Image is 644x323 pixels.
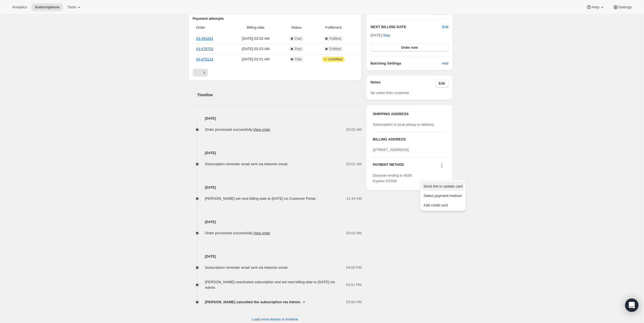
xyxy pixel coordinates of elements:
button: Tools [64,3,85,11]
span: [DATE] · 02:02 AM [231,36,280,41]
span: Fulfillment [313,25,354,30]
a: #3-470114 [196,57,213,61]
button: Select payment method [422,191,464,200]
span: Help [592,5,599,9]
span: Paid [295,47,301,51]
button: Send link to update card [422,182,464,191]
span: Edit [439,81,445,86]
h2: Payment attempts [193,16,357,21]
button: Help [583,3,608,11]
button: Subscriptions [31,3,63,11]
span: [DATE] · 02:01 AM [231,56,280,62]
button: Edit [442,24,448,30]
span: No notes from customer [370,91,409,95]
span: [PERSON_NAME] set next billing date to [DATE] on Customer Portal. [205,196,316,201]
span: [DATE] · [370,33,390,37]
a: #3-491051 [196,36,213,41]
button: Add [438,59,452,68]
h6: Batching Settings [370,61,442,66]
span: Tools [67,5,76,9]
span: [PERSON_NAME] reactivated subscription and set next billing date to [DATE] via Admin. [205,280,335,290]
span: Discover ending in 4039 Expires 5/2026 [373,173,411,183]
span: 03:51 PM [346,282,362,288]
button: Settings [609,3,635,11]
span: Subscription reminder email sent via Awtomic email. [205,162,289,166]
a: View order [253,231,270,235]
h4: [DATE] [188,150,362,156]
h4: [DATE] [188,219,362,225]
span: Analytics [12,5,27,9]
span: [DATE] · 02:03 AM [231,46,280,52]
th: Order [193,21,230,34]
span: Subscriptions [35,5,60,9]
div: Open Intercom Messenger [625,299,638,312]
span: 11:44 AM [346,196,362,201]
h3: PAYMENT METHOD [373,162,404,170]
span: Order now [401,45,418,50]
button: Next [200,69,208,77]
a: View order [253,127,270,132]
button: Analytics [9,3,30,11]
button: Order now [370,44,448,51]
span: Add [442,61,448,66]
nav: Pagination [193,69,357,77]
button: Add credit card [422,201,464,209]
span: Load more events in timeline [252,317,298,322]
span: Billing date [231,25,280,30]
span: Subscription reminder email sent via Awtomic email. [205,265,289,270]
h2: NEXT BILLING DATE [370,24,442,30]
span: Order processed successfully. [205,127,270,132]
span: [STREET_ADDRESS] [373,148,409,152]
h4: [DATE] [188,116,362,121]
span: Add credit card [423,203,448,207]
button: [PERSON_NAME] cancelled the subscription via Admin. [205,299,307,305]
span: Unfulfilled [328,57,343,61]
span: Send link to update card [423,184,462,188]
button: Edit [435,80,448,87]
span: Order processed successfully. [205,231,270,235]
span: Skip [383,33,390,38]
span: Select payment method [423,194,462,198]
span: Status [283,25,310,30]
span: [PERSON_NAME] cancelled the subscription via Admin. [205,299,301,305]
a: #3-478703 [196,47,213,51]
span: Fulfilled [329,36,341,41]
span: 02:03 AM [346,230,362,236]
h3: BILLING ADDRESS [373,137,446,142]
span: 02:01 AM [346,161,362,167]
span: Settings [618,5,632,9]
h3: SHIPPING ADDRESS [373,111,446,117]
span: Paid [295,57,301,61]
h4: [DATE] [188,185,362,190]
span: 04:00 PM [346,265,362,270]
span: 03:50 PM [346,299,362,305]
span: 02:02 AM [346,127,362,132]
span: Fulfilled [329,47,341,51]
span: Subscription is local pickup or delivery. [373,122,435,127]
h3: Notes [370,80,435,87]
h4: [DATE] [188,254,362,259]
h2: Timeline [197,92,362,98]
span: Paid [295,36,301,41]
button: Skip [380,31,393,40]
